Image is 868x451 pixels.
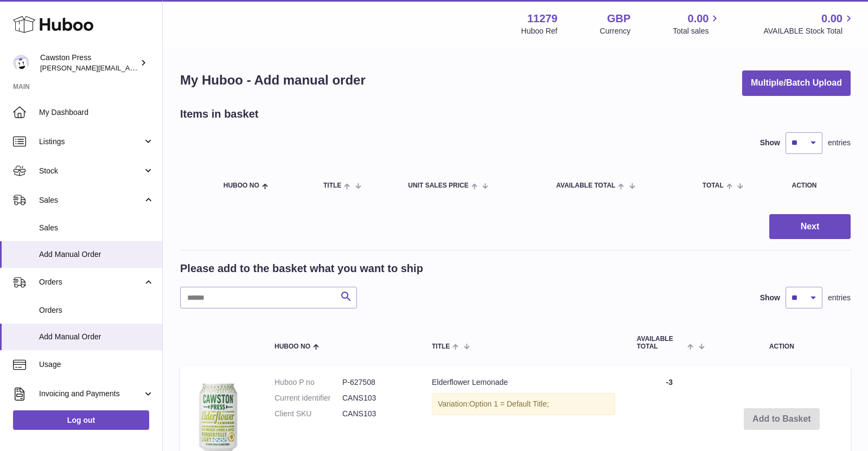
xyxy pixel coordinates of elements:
[763,26,855,36] span: AVAILABLE Stock Total
[275,343,310,350] span: Huboo no
[39,137,143,147] span: Listings
[180,72,366,89] h1: My Huboo - Add manual order
[792,182,840,189] div: Action
[342,393,410,403] dd: CANS103
[469,400,549,408] span: Option 1 = Default Title;
[39,166,143,176] span: Stock
[39,277,143,287] span: Orders
[342,377,410,388] dd: P-627508
[432,393,615,415] div: Variation:
[828,138,851,148] span: entries
[224,182,259,189] span: Huboo no
[275,409,342,419] dt: Client SKU
[180,261,423,276] h2: Please add to the basket what you want to ship
[275,393,342,403] dt: Current identifier
[742,70,851,96] button: Multiple/Batch Upload
[323,182,341,189] span: Title
[432,343,450,350] span: Title
[713,325,851,360] th: Action
[828,293,851,303] span: entries
[39,249,154,260] span: Add Manual Order
[763,11,855,36] a: 0.00 AVAILABLE Stock Total
[13,55,29,71] img: thomas.carson@cawstonpress.com
[40,63,276,72] span: [PERSON_NAME][EMAIL_ADDRESS][PERSON_NAME][DOMAIN_NAME]
[39,359,154,370] span: Usage
[637,336,685,350] span: AVAILABLE Total
[821,11,843,26] span: 0.00
[13,410,149,430] a: Log out
[673,11,721,36] a: 0.00 Total sales
[39,107,154,118] span: My Dashboard
[769,214,851,240] button: Next
[39,305,154,315] span: Orders
[40,53,138,73] div: Cawston Press
[760,293,780,303] label: Show
[527,11,558,26] strong: 11279
[600,26,631,36] div: Currency
[39,195,143,205] span: Sales
[760,138,780,148] label: Show
[673,26,721,36] span: Total sales
[275,377,342,388] dt: Huboo P no
[556,182,615,189] span: AVAILABLE Total
[521,26,558,36] div: Huboo Ref
[180,107,259,121] h2: Items in basket
[607,11,630,26] strong: GBP
[39,389,143,399] span: Invoicing and Payments
[39,223,154,233] span: Sales
[39,332,154,342] span: Add Manual Order
[342,409,410,419] dd: CANS103
[408,182,468,189] span: Unit Sales Price
[688,11,709,26] span: 0.00
[703,182,724,189] span: Total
